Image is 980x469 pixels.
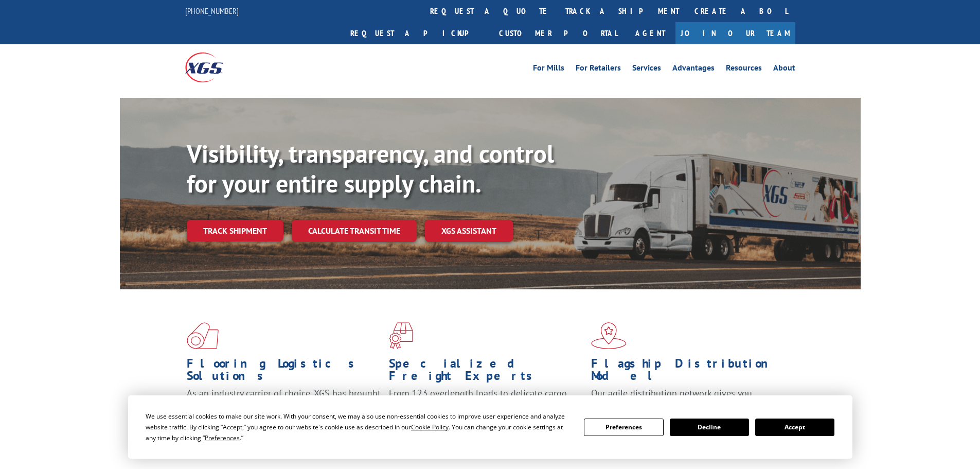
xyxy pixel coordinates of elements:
[584,419,663,436] button: Preferences
[292,220,417,242] a: Calculate transit time
[187,137,554,199] b: Visibility, transparency, and control for your entire supply chain.
[187,220,283,241] a: Track shipment
[755,419,834,436] button: Accept
[726,64,762,75] a: Resources
[533,64,564,75] a: For Mills
[187,322,219,349] img: xgs-icon-total-supply-chain-intelligence-red
[425,220,513,242] a: XGS ASSISTANT
[128,395,852,459] div: Cookie Consent Prompt
[576,64,621,75] a: For Retailers
[389,322,413,349] img: xgs-icon-focused-on-flooring-red
[146,411,572,443] div: We use essential cookies to make our site work. With your consent, we may also use non-essential ...
[185,6,239,16] a: [PHONE_NUMBER]
[675,22,795,44] a: Join Our Team
[672,64,715,75] a: Advantages
[187,387,381,424] span: As an industry carrier of choice, XGS has brought innovation and dedication to flooring logistics...
[591,322,627,349] img: xgs-icon-flagship-distribution-model-red
[773,64,795,75] a: About
[632,64,661,75] a: Services
[343,22,491,44] a: Request a pickup
[491,22,625,44] a: Customer Portal
[389,387,583,433] p: From 123 overlength loads to delicate cargo, our experienced staff knows the best way to move you...
[625,22,675,44] a: Agent
[591,387,780,411] span: Our agile distribution network gives you nationwide inventory management on demand.
[205,433,240,442] span: Preferences
[411,423,449,431] span: Cookie Policy
[591,357,786,387] h1: Flagship Distribution Model
[389,357,583,387] h1: Specialized Freight Experts
[670,419,749,436] button: Decline
[187,357,381,387] h1: Flooring Logistics Solutions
